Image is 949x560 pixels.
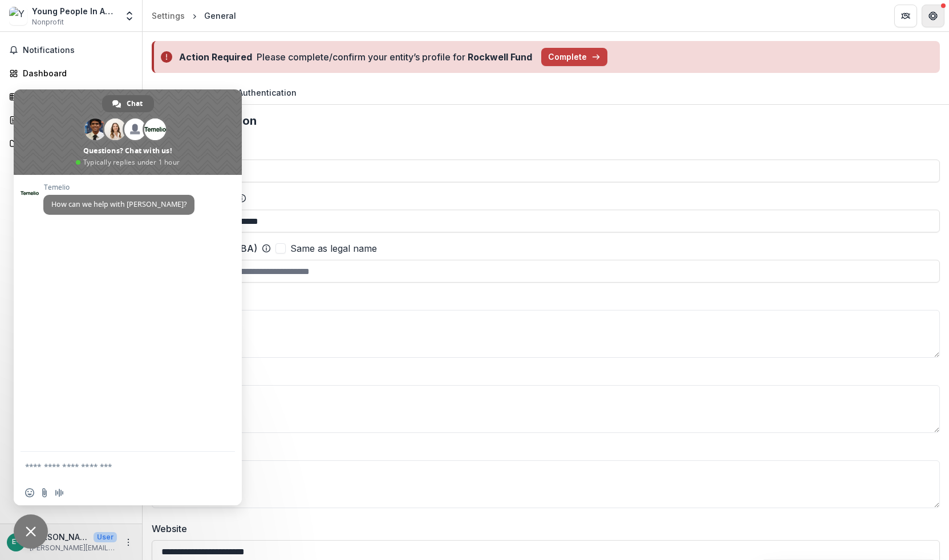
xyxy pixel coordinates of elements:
a: Proposals [5,111,137,129]
textarea: Compose your message... [25,461,205,472]
p: User [94,532,117,542]
a: Team [197,82,229,104]
span: How can we help with [PERSON_NAME]? [51,199,186,209]
div: Team [197,84,229,101]
a: General [152,82,193,104]
span: Nonprofit [32,17,64,27]
span: Send a file [40,488,49,497]
span: Audio message [55,488,64,497]
div: Authentication [233,84,301,101]
span: Insert an emoji [25,488,34,497]
h2: Profile information [152,114,940,128]
nav: breadcrumb [147,7,241,24]
div: Please complete/confirm your entity’s profile for [257,50,532,64]
p: [PERSON_NAME] <[PERSON_NAME][EMAIL_ADDRESS][DOMAIN_NAME]> [30,531,89,543]
a: Authentication [233,82,301,104]
span: Notifications [23,46,133,55]
a: Settings [147,7,189,24]
span: Same as legal name [290,242,377,255]
div: Young People In Action, Inc. [32,5,117,17]
a: Documents [5,134,137,153]
button: Get Help [922,5,944,27]
div: Emmanuel Freeman <emmanuel@the-ypia.org> [12,538,21,546]
button: Notifications [5,41,137,59]
a: Tasks [5,87,137,106]
span: Chat [127,95,143,112]
div: Action Required [179,50,252,64]
img: Young People In Action, Inc. [9,7,27,25]
div: Settings [152,10,185,22]
label: Vision [152,442,933,456]
button: Open entity switcher [121,5,137,27]
button: Partners [894,5,917,27]
label: Description [152,292,933,305]
label: Mission [152,367,933,381]
div: Dashboard [23,67,128,79]
div: Chat [102,95,154,112]
button: Complete [541,48,607,66]
div: General [152,84,193,101]
div: Close chat [14,514,48,549]
label: Website [152,522,933,536]
span: Temelio [43,183,194,191]
strong: Rockwell Fund [468,51,532,63]
p: [PERSON_NAME][EMAIL_ADDRESS][DOMAIN_NAME] [30,543,117,553]
button: More [121,536,135,549]
div: General [204,10,236,22]
a: Dashboard [5,64,137,83]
